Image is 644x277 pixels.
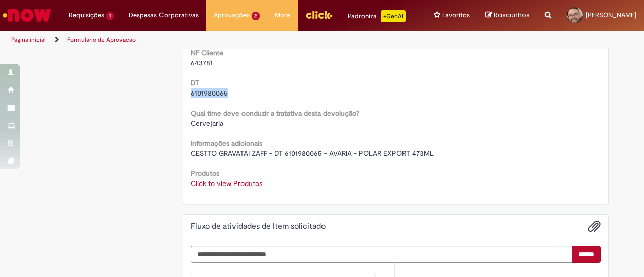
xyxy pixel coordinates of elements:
span: Requisições [69,10,104,20]
span: Favoritos [442,10,470,20]
b: Produtos [191,169,219,178]
b: Informações adicionais [191,139,262,148]
b: Qual time deve conduzir a tratativa desta devolução? [191,109,359,118]
textarea: Digite sua mensagem aqui... [191,246,573,262]
a: Formulário de Aprovação [67,36,136,44]
span: CESTTO GRAVATAI ZAFF - DT 6101980065 - AVARIA - POLAR EXPORT 473ML [191,149,434,158]
b: DT [191,78,199,87]
span: Aprovações [214,10,250,20]
span: More [275,10,290,20]
span: Rascunhos [494,10,530,20]
span: 6101980065 [191,88,228,98]
h2: Fluxo de atividades de Item solicitado Histórico de tíquete [191,222,326,231]
span: 1 [106,12,114,20]
span: Despesas Corporativas [129,10,199,20]
div: Padroniza [348,10,406,22]
span: Cervejaria [191,119,223,128]
a: Rascunhos [485,11,530,20]
img: click_logo_yellow_360x200.png [305,7,333,22]
a: Click to view Produtos [191,179,262,188]
span: 2 [252,12,260,20]
p: +GenAi [381,10,406,22]
ul: Trilhas de página [8,31,422,49]
span: [PERSON_NAME] [586,11,636,19]
b: NF Cliente [191,48,223,57]
img: ServiceNow [1,5,53,25]
a: Página inicial [11,36,46,44]
button: Adicionar anexos [588,220,601,233]
span: 643781 [191,58,213,67]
